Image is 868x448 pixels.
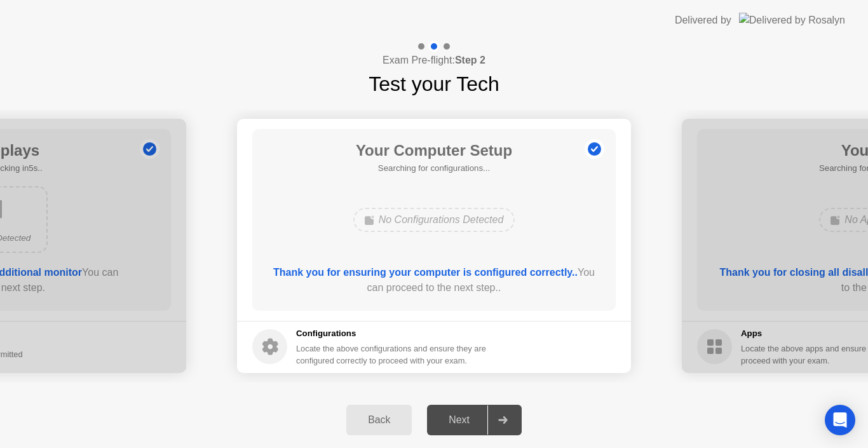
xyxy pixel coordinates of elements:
[383,53,485,68] h4: Exam Pre-flight:
[356,162,512,175] h5: Searching for configurations...
[273,267,578,278] b: Thank you for ensuring your computer is configured correctly..
[296,343,489,367] div: Locate the above configurations and ensure they are configured correctly to proceed with your exam.
[675,13,731,28] div: Delivered by
[431,414,487,426] div: Next
[350,414,408,426] div: Back
[739,13,845,27] img: Delivered by Rosalyn
[346,405,412,435] button: Back
[427,405,522,435] button: Next
[353,208,515,232] div: No Configurations Detected
[455,55,485,65] b: Step 2
[825,405,855,435] div: Open Intercom Messenger
[356,139,512,162] h1: Your Computer Setup
[296,327,489,340] h5: Configurations
[271,265,598,295] div: You can proceed to the next step..
[369,69,499,99] h1: Test your Tech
